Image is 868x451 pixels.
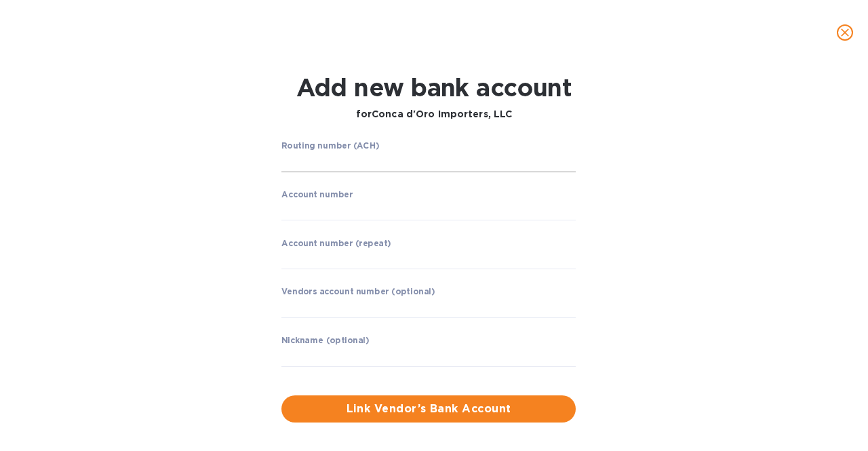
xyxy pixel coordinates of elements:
label: Vendors account number (optional) [281,288,435,296]
span: Link Vendor’s Bank Account [292,401,565,417]
b: for Conca d'Oro Importers, LLC [356,109,513,119]
label: Account number (repeat) [281,239,391,248]
label: Routing number (ACH) [281,142,379,150]
h1: Add new bank account [296,73,572,102]
button: Link Vendor’s Bank Account [281,395,576,423]
label: Account number [281,191,353,199]
button: close [829,16,861,49]
label: Nickname (optional) [281,337,370,345]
